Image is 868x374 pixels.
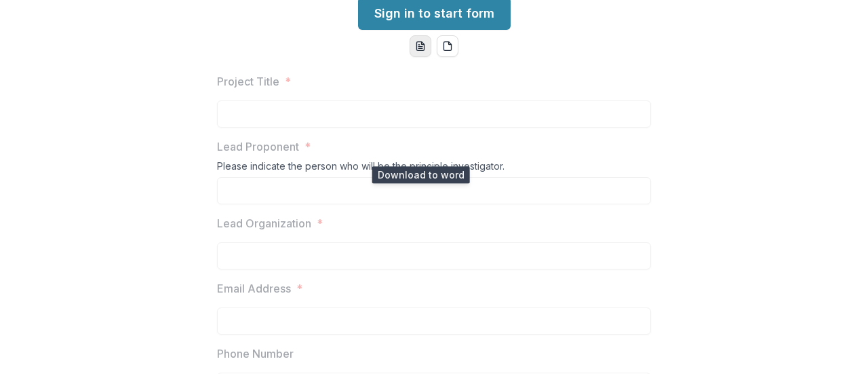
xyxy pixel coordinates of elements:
p: Project Title [217,73,279,90]
p: Email Address [217,280,291,297]
button: word-download [410,35,431,57]
p: Phone Number [217,345,294,362]
div: Please indicate the person who will be the principle investigator. [217,160,651,177]
p: Lead Proponent [217,138,299,155]
p: Lead Organization [217,215,311,231]
button: pdf-download [437,35,458,57]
